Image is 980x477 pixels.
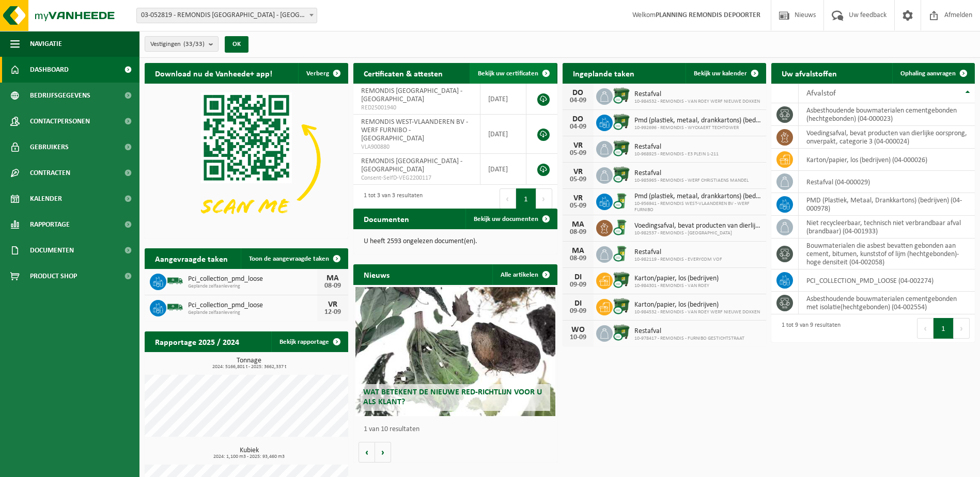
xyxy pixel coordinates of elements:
img: BL-SO-LV [166,298,184,316]
span: 10-956941 - REMONDIS WEST-VLAANDEREN BV - WERF FURNIBO [634,201,761,213]
a: Toon de aangevraagde taken [241,248,347,269]
img: WB-1100-CU [613,166,630,183]
span: 10-982537 - REMONDIS - [GEOGRAPHIC_DATA] [634,230,761,236]
div: VR [568,141,588,150]
span: Toon de aangevraagde taken [249,256,329,262]
count: (33/33) [183,41,205,47]
h2: Rapportage 2025 / 2024 [145,331,250,352]
img: WB-1100-CU [613,271,630,289]
span: Geplande zelfaanlevering [188,310,317,316]
td: bouwmaterialen die asbest bevatten gebonden aan cement, bitumen, kunststof of lijm (hechtgebonden... [799,239,975,269]
div: 08-09 [568,255,588,262]
h2: Uw afvalstoffen [771,63,847,83]
div: VR [568,168,588,176]
div: 08-09 [322,282,343,290]
img: WB-1100-CU [613,113,630,131]
div: 09-09 [568,308,588,315]
span: Restafval [634,327,744,336]
img: WB-0240-CU [613,245,630,262]
div: VR [322,300,343,309]
div: DI [568,299,588,308]
img: WB-0240-CU [613,218,630,236]
div: 1 tot 3 van 3 resultaten [359,187,423,210]
div: DI [568,273,588,281]
td: [DATE] [480,154,526,185]
div: 08-09 [568,229,588,236]
button: Vorige [359,442,375,463]
a: Bekijk uw kalender [686,63,765,84]
div: 05-09 [568,176,588,183]
span: Pmd (plastiek, metaal, drankkartons) (bedrijven) [634,117,761,125]
span: RED25001940 [361,104,472,112]
td: PCI_COLLECTION_PMD_LOOSE (04-002274) [799,269,975,292]
p: U heeft 2593 ongelezen document(en). [364,238,547,245]
span: Afvalstof [806,89,836,98]
button: 1 [934,318,954,339]
span: REMONDIS [GEOGRAPHIC_DATA] - [GEOGRAPHIC_DATA] [361,87,462,103]
p: 1 van 10 resultaten [364,426,552,433]
span: Pmd (plastiek, metaal, drankkartons) (bedrijven) [634,193,761,201]
span: Contracten [30,160,70,186]
img: WB-1100-CU [613,297,630,315]
span: Contactpersonen [30,108,90,134]
h3: Tonnage [150,357,348,370]
span: 10-992696 - REMONDIS - WYCKAERT TECHTOWER [634,125,761,131]
span: 10-985965 - REMONDIS - WERF CHRISTIAENS MANDEL [634,178,749,184]
h2: Ingeplande taken [563,63,645,83]
div: MA [568,220,588,229]
div: MA [568,247,588,255]
h2: Nieuws [353,264,400,284]
img: BL-SO-LV [166,272,184,290]
td: asbesthoudende bouwmaterialen cementgebonden met isolatie(hechtgebonden) (04-002554) [799,292,975,314]
h2: Certificaten & attesten [353,63,453,83]
span: Restafval [634,143,719,151]
span: Dashboard [30,57,69,83]
span: Rapportage [30,212,70,237]
div: MA [322,274,343,282]
span: Vestigingen [150,37,205,52]
button: Previous [500,188,516,209]
td: karton/papier, los (bedrijven) (04-000026) [799,149,975,171]
div: DO [568,89,588,97]
span: REMONDIS WEST-VLAANDEREN BV - WERF FURNIBO - [GEOGRAPHIC_DATA] [361,118,468,142]
div: 04-09 [568,97,588,104]
span: Verberg [306,70,329,77]
div: DO [568,115,588,123]
div: VR [568,194,588,202]
td: niet recycleerbaar, technisch niet verbrandbaar afval (brandbaar) (04-001933) [799,216,975,239]
button: 1 [516,188,536,209]
span: Navigatie [30,31,62,57]
span: Karton/papier, los (bedrijven) [634,301,760,309]
div: 10-09 [568,334,588,341]
span: 10-984301 - REMONDIS - VAN ROEY [634,283,719,289]
span: 10-978417 - REMONDIS - FURNIBO GESTICHTSTRAAT [634,336,744,342]
span: 2024: 1,100 m3 - 2025: 93,460 m3 [150,454,348,459]
a: Alle artikelen [492,264,556,285]
span: Documenten [30,237,74,263]
button: Verberg [298,63,347,84]
span: Ophaling aanvragen [900,70,956,77]
td: restafval (04-000029) [799,171,975,193]
a: Bekijk uw certificaten [470,63,556,84]
span: 10-968925 - REMONDIS - E3 PLEIN 1-211 [634,151,719,157]
span: 2024: 5166,801 t - 2025: 3662,337 t [150,364,348,370]
span: Pci_collection_pmd_loose [188,275,317,283]
span: Bedrijfsgegevens [30,83,90,108]
strong: PLANNING REMONDIS DEPOORTER [656,11,760,19]
span: Consent-SelfD-VEG2200117 [361,174,472,182]
div: 05-09 [568,150,588,157]
div: 09-09 [568,281,588,289]
span: Bekijk uw certificaten [478,70,538,77]
a: Bekijk rapportage [271,331,347,352]
div: 05-09 [568,202,588,210]
button: OK [225,36,248,53]
span: Geplande zelfaanlevering [188,283,317,290]
span: Kalender [30,186,62,212]
span: VLA900880 [361,143,472,151]
td: voedingsafval, bevat producten van dierlijke oorsprong, onverpakt, categorie 3 (04-000024) [799,126,975,149]
span: Voedingsafval, bevat producten van dierlijke oorsprong, onverpakt, categorie 3 [634,222,761,230]
button: Vestigingen(33/33) [145,36,219,52]
span: Karton/papier, los (bedrijven) [634,275,719,283]
a: Ophaling aanvragen [892,63,974,84]
span: 10-984532 - REMONDIS - VAN ROEY WERF NIEUWE DOKKEN [634,99,760,105]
